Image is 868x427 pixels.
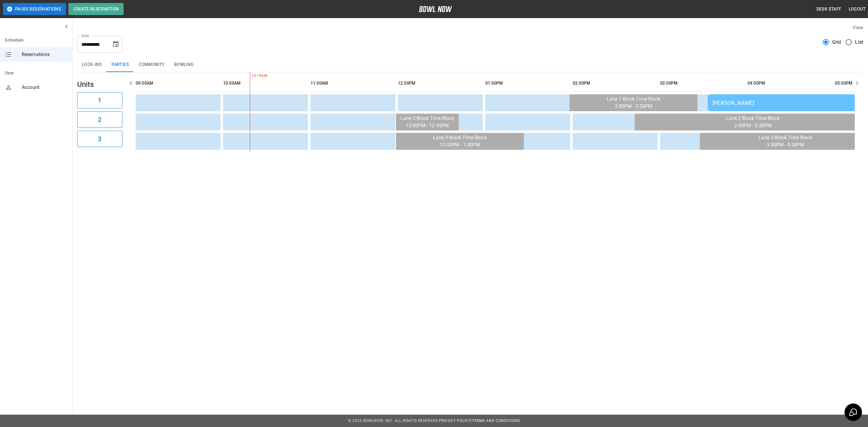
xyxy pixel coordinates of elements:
button: Lock-ins [77,58,107,72]
button: Create Reservation [68,3,124,15]
span: Account [22,84,68,91]
h5: Units [77,80,122,89]
h6: 2 [98,115,101,124]
button: Bowling [169,58,199,72]
h6: 1 [98,96,101,105]
a: Privacy Policy [439,419,471,423]
label: View [853,25,863,30]
span: Reservations [22,51,68,58]
th: 09:00AM [136,75,221,92]
button: Desk Staff [814,4,844,15]
div: inventory tabs [77,58,863,72]
a: Terms and Conditions [472,419,520,423]
span: List [855,39,863,46]
button: 3 [77,131,122,147]
span: Grid [832,39,841,46]
h6: 3 [98,134,101,144]
button: Pause Reservations [3,3,66,15]
button: Logout [846,4,868,15]
th: 12:00PM [398,75,483,92]
button: 1 [77,92,122,108]
button: 2 [77,111,122,128]
button: Parties [107,58,134,72]
th: 10:00AM [223,75,308,92]
span: © 2022 BowlNow, Inc. All Rights Reserved. [348,419,439,423]
button: Choose date, selected date is Aug 24, 2025 [110,38,122,50]
span: 10:19AM [250,73,251,79]
img: logo [419,6,452,12]
button: Community [134,58,169,72]
th: 11:00AM [310,75,395,92]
